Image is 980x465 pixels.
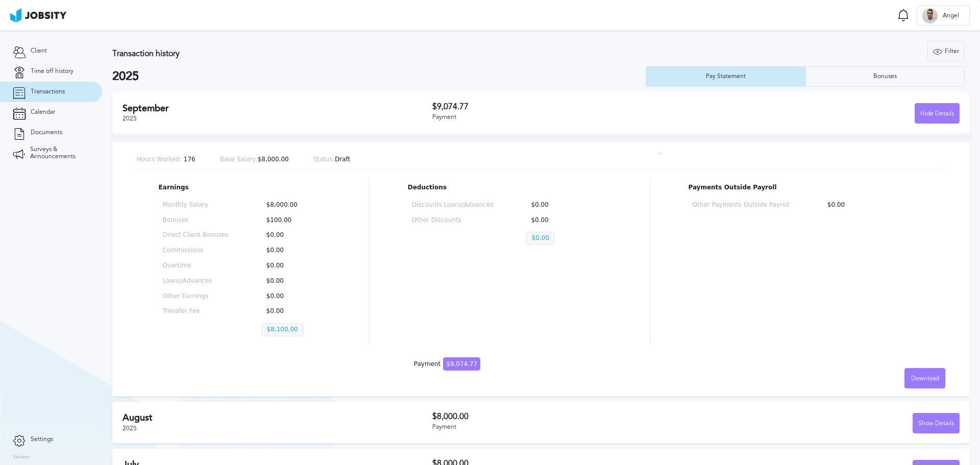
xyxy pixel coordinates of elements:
[163,217,229,224] p: Bonuses
[432,102,696,111] h3: $9,074.77
[313,156,335,163] span: Status:
[408,184,611,191] p: Deductions
[701,73,751,80] div: Pay Statement
[122,412,432,423] h2: August
[913,413,960,433] button: Show Details
[904,368,945,388] button: Download
[526,232,554,245] p: $0.00
[822,202,919,209] p: $0.00
[163,308,229,315] p: Transfer Fee
[10,8,66,22] img: ab4bad089aa723f57921c736e9817d99.png
[928,41,964,62] div: Filter
[917,5,970,26] button: AAngel
[163,262,229,270] p: Overtime
[913,413,959,434] div: Show Details
[112,69,646,84] h2: 2025
[163,202,229,209] p: Monthly Salary
[122,425,137,432] span: 2025
[915,103,960,124] button: Hide Details
[163,247,229,254] p: Commissions
[31,88,65,95] span: Transactions
[868,73,902,80] div: Bonuses
[112,49,579,58] h3: Transaction history
[261,247,327,254] p: $0.00
[432,424,696,431] div: Payment
[163,278,229,285] p: Loans/Advances
[261,232,327,239] p: $0.00
[30,146,89,160] span: Surveys & Announcements
[220,156,289,163] p: $8,000.00
[261,308,327,315] p: $0.00
[443,357,480,371] span: $9,074.77
[220,156,258,163] span: Base Salary:
[412,202,494,209] p: Discounts Loans/Advances
[163,293,229,300] p: Other Earnings
[313,156,351,163] p: Draft
[414,361,480,368] div: Payment
[432,412,696,421] h3: $8,000.00
[31,436,53,443] span: Settings
[261,293,327,300] p: $0.00
[261,217,327,224] p: $100.00
[646,66,805,87] button: Pay Statement
[31,47,47,55] span: Client
[412,217,494,224] p: Other Discounts
[927,41,965,61] button: Filter
[922,8,938,23] div: A
[31,129,62,136] span: Documents
[163,232,229,239] p: Direct Client Bonuses
[137,156,195,163] p: 176
[688,184,923,191] p: Payments Outside Payroll
[31,109,55,116] span: Calendar
[122,115,137,122] span: 2025
[122,103,432,114] h2: September
[31,68,73,75] span: Time off history
[692,202,789,209] p: Other Payments Outside Payroll
[261,278,327,285] p: $0.00
[261,323,304,336] p: $8,100.00
[526,202,607,209] p: $0.00
[805,66,965,87] button: Bonuses
[915,104,959,124] div: Hide Details
[261,202,327,209] p: $8,000.00
[261,262,327,270] p: $0.00
[159,184,331,191] p: Earnings
[526,217,607,224] p: $0.00
[911,375,939,382] span: Download
[13,454,32,460] label: Version:
[432,114,696,121] div: Payment
[938,12,964,19] span: Angel
[137,156,182,163] span: Hours Worked:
